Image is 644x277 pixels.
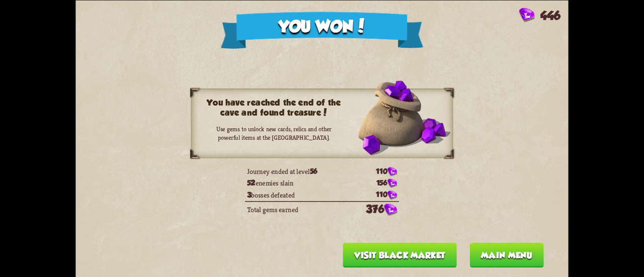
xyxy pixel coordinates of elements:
[221,12,424,48] div: You won!
[387,167,397,176] img: Gem.png
[245,165,350,177] td: Journey ended at level
[387,191,397,200] img: Gem.png
[469,242,543,267] button: Main menu
[245,189,350,201] td: bosses defeated
[387,178,397,188] img: Gem.png
[245,177,350,189] td: enemies slain
[358,80,451,155] img: Sack_of_Gems.png
[343,242,457,267] button: Visit Black Market
[245,201,350,217] td: Total gems earned
[519,8,535,22] img: Gem.png
[519,8,561,22] div: Gems
[350,201,399,217] td: 376
[207,125,341,141] p: Use gems to unlock new cards, relics and other powerful items at the [GEOGRAPHIC_DATA].
[247,191,251,199] span: 3
[384,204,397,216] img: Gem.png
[310,167,317,175] span: 56
[350,165,399,177] td: 110
[207,98,341,118] h3: You have reached the end of the cave and found treasure!
[350,189,399,201] td: 110
[247,178,256,187] span: 52
[350,177,399,189] td: 156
